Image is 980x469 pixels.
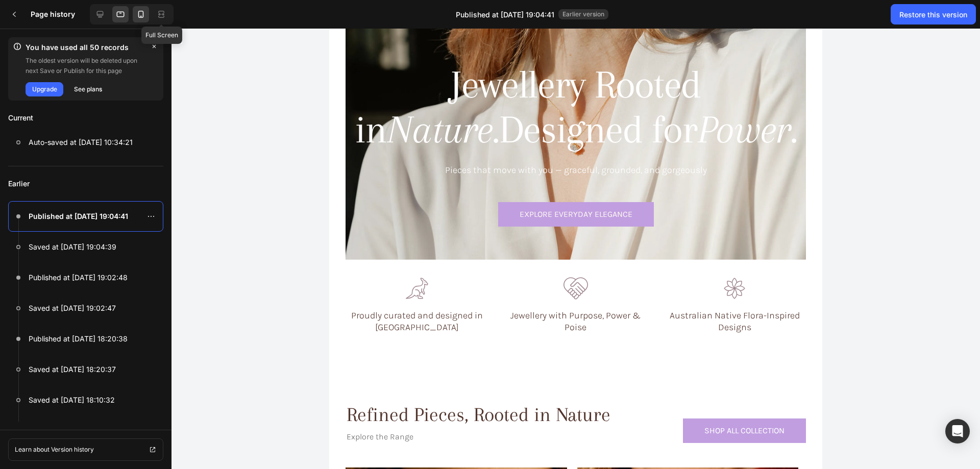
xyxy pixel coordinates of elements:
[375,397,455,408] p: SHOP ALL COLLECTION
[16,374,282,398] h2: Refined Pieces, Rooted in Nature
[29,333,128,345] p: Published at [DATE] 18:20:38
[78,60,145,90] i: Power.
[15,445,94,454] p: Learn about Version history
[50,358,142,382] p: Australian Native Flora-Inspired Designs
[558,9,608,19] span: Earlier version
[368,79,468,123] i: Power.
[354,390,477,415] a: SHOP ALL COLLECTION
[74,85,102,94] div: See plans
[190,181,303,191] p: Explore Everyday Elegance
[26,41,147,54] span: You have used all 50 records
[27,102,165,138] p: Pieces that move with you — graceful, grounded, and gorgeously
[8,109,163,127] p: Current
[29,363,116,376] p: Saved at [DATE] 18:20:37
[335,281,476,305] p: Australian Native Flora-Inspired Designs
[29,302,116,314] p: Saved at [DATE] 19:02:47
[29,241,116,253] p: Saved at [DATE] 19:04:39
[29,394,115,406] p: Saved at [DATE] 18:10:32
[891,4,976,24] button: Restore this version
[8,438,163,461] a: Learn about Version history
[51,5,120,15] span: iPhone 13 Mini ( 375 px)
[329,29,822,469] iframe: Design area
[67,82,108,96] button: See plans
[176,281,316,305] p: Jewellery with Purpose, Power & Poise
[26,136,468,147] p: Pieces that move with you — graceful, grounded, and gorgeously
[945,419,970,443] div: Open Intercom Messenger
[32,85,57,94] div: Upgrade
[169,174,325,199] a: Explore Everyday Elegance
[899,9,967,20] div: Restore this version
[456,9,554,20] span: Published at [DATE] 19:04:41
[29,271,128,284] p: Published at [DATE] 19:02:48
[29,210,128,223] p: Published at [DATE] 19:04:41
[47,266,144,290] p: Jewellery with Purpose, Power & Poise
[17,403,281,414] p: Explore the Range
[8,166,163,201] p: Earlier
[17,281,158,305] p: Proudly curated and designed in [GEOGRAPHIC_DATA]
[26,82,63,96] button: Upgrade
[29,136,133,149] p: Auto-saved at [DATE] 10:34:21
[26,56,147,76] p: The oldest version will be deleted upon next Save or Publish for this page
[31,8,86,20] h3: Page history
[31,175,160,199] p: Proudly curated and designed in [GEOGRAPHIC_DATA]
